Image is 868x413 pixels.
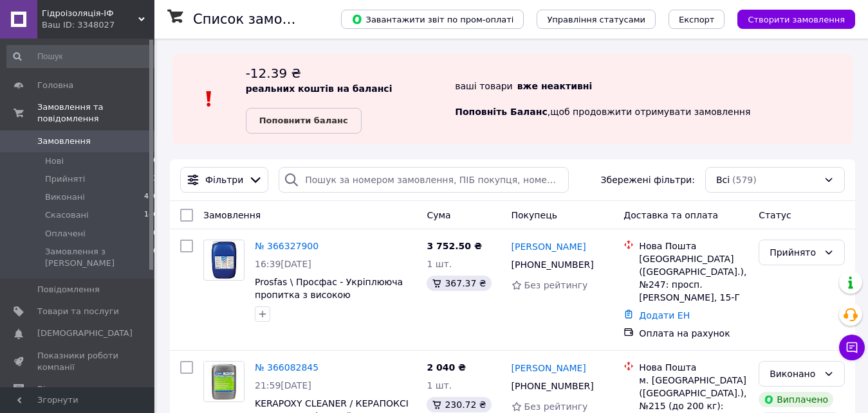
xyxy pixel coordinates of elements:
[716,173,730,186] span: Всі
[37,328,133,339] span: [DEMOGRAPHIC_DATA]
[144,209,158,221] span: 146
[455,64,853,134] div: ваші товари , щоб продовжити отримувати замовлення
[512,210,557,220] span: Покупець
[512,362,586,374] a: [PERSON_NAME]
[517,81,593,91] b: вже неактивні
[427,380,452,391] span: 1 шт.
[770,367,818,381] div: Виконано
[246,66,301,81] span: -12.39 ₴
[455,107,548,117] b: Поповніть Баланс
[204,362,244,401] img: Фото товару
[255,259,311,269] span: 16:39[DATE]
[255,241,319,251] a: № 366327900
[153,173,158,185] span: 3
[639,240,748,252] div: Нова Пошта
[37,383,71,395] span: Відгуки
[255,277,403,326] a: Prosfas \ Просфас - Укріплююча пропитка з високою проникаючою здатністю на основі силікатів 25кг
[427,241,482,251] span: 3 752.50 ₴
[669,10,725,29] button: Експорт
[732,175,757,185] span: (579)
[639,310,690,321] a: Додати ЕН
[427,397,491,412] div: 230.72 ₴
[6,45,159,68] input: Пошук
[509,256,596,274] div: [PHONE_NUMBER]
[37,306,119,317] span: Товари та послуги
[427,276,491,291] div: 367.37 ₴
[547,15,645,24] span: Управління статусами
[839,335,865,360] button: Чат з покупцем
[45,209,89,221] span: Скасовані
[45,155,64,167] span: Нові
[45,191,85,203] span: Виконані
[427,259,452,269] span: 1 шт.
[45,246,153,269] span: Замовлення з [PERSON_NAME]
[623,210,718,220] span: Доставка та оплата
[203,240,245,281] a: Фото товару
[509,377,596,395] div: [PHONE_NUMBER]
[153,246,158,269] span: 0
[42,19,154,31] div: Ваш ID: 3348027
[45,228,86,240] span: Оплачені
[427,362,466,373] span: 2 040 ₴
[246,108,362,134] a: Поповнити баланс
[639,327,748,340] div: Оплата на рахунок
[144,191,158,203] span: 430
[37,350,119,373] span: Показники роботи компанії
[524,280,588,290] span: Без рейтингу
[255,362,319,373] a: № 366082845
[748,15,845,24] span: Створити замовлення
[153,228,158,240] span: 0
[601,173,695,186] span: Збережені фільтри:
[279,167,568,193] input: Пошук за номером замовлення, ПІБ покупця, номером телефону, Email, номером накладної
[37,80,73,91] span: Головна
[203,210,261,220] span: Замовлення
[737,10,855,29] button: Створити замовлення
[725,13,855,24] a: Створити замовлення
[255,380,311,391] span: 21:59[DATE]
[537,10,656,29] button: Управління статусами
[45,173,85,185] span: Прийняті
[210,240,239,280] img: Фото товару
[37,284,100,295] span: Повідомлення
[37,101,154,125] span: Замовлення та повідомлення
[512,240,586,253] a: [PERSON_NAME]
[679,15,715,24] span: Експорт
[203,361,245,402] a: Фото товару
[199,89,219,109] img: :exclamation:
[639,252,748,304] div: [GEOGRAPHIC_DATA] ([GEOGRAPHIC_DATA].), №247: просп. [PERSON_NAME], 15-Г
[341,10,524,29] button: Завантажити звіт по пром-оплаті
[153,155,158,167] span: 0
[427,210,450,220] span: Cума
[759,392,833,407] div: Виплачено
[351,13,513,25] span: Завантажити звіт по пром-оплаті
[246,83,392,94] b: реальних коштів на балансі
[759,210,791,220] span: Статус
[205,173,243,186] span: Фільтри
[37,136,91,147] span: Замовлення
[639,361,748,374] div: Нова Пошта
[193,12,324,27] h1: Список замовлень
[42,8,138,19] span: Гідроізоляція-ІФ
[770,245,818,259] div: Прийнято
[259,116,348,125] b: Поповнити баланс
[524,401,588,412] span: Без рейтингу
